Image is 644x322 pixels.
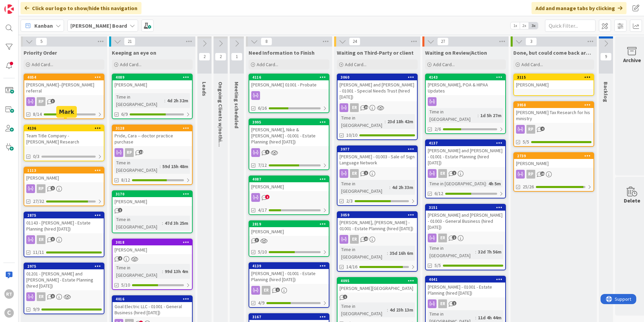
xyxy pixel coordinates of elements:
[426,205,505,211] div: 3151
[476,248,503,256] div: 32d 7h 56m
[426,283,505,297] div: [PERSON_NAME] - 01001 - Estate Planning (hired [DATE])
[452,235,456,240] span: 2
[4,289,14,299] div: RT
[139,150,143,154] span: 12
[337,218,417,233] div: [PERSON_NAME], [PERSON_NAME] - 01001 - Estate Planning (hired [DATE])
[125,148,134,157] div: RP
[24,184,104,193] div: RP
[120,61,141,68] span: Add Card...
[452,301,456,305] span: 2
[514,74,593,80] div: 3115
[112,191,192,197] div: 3170
[517,103,593,107] div: 3958
[249,80,329,89] div: [PERSON_NAME] 01001 - Probate
[249,221,329,227] div: 2819
[252,75,329,80] div: 4116
[162,219,163,227] span: :
[116,126,192,131] div: 3128
[258,248,267,256] span: 5/10
[121,281,130,289] span: 5/10
[24,125,104,161] a: 4136Team Title Company - [PERSON_NAME] Research0/3
[112,74,192,80] div: 4089
[199,53,210,61] span: 2
[252,120,329,125] div: 3995
[112,148,192,157] div: RP
[59,109,74,115] h5: Mark
[112,296,192,302] div: 4016
[452,171,456,175] span: 2
[249,263,329,269] div: 4139
[249,74,329,89] div: 4116[PERSON_NAME] 01001 - Probate
[346,263,357,270] span: 14/16
[24,292,104,301] div: ER
[112,239,193,290] a: 3018[PERSON_NAME]Time in [GEOGRAPHIC_DATA]:99d 13h 4m5/10
[27,264,104,269] div: 2975
[426,299,505,308] div: ER
[513,49,594,56] span: Done, but could come back around
[337,284,417,293] div: [PERSON_NAME][GEOGRAPHIC_DATA]
[514,153,593,159] div: 2739
[24,263,104,269] div: 2975
[201,82,208,96] span: Leads
[265,150,269,154] span: 5
[115,159,160,174] div: Time in [GEOGRAPHIC_DATA]
[526,170,535,179] div: RP
[434,190,443,197] span: 6/12
[33,111,42,118] span: 8/14
[249,119,329,146] div: 3995[PERSON_NAME], Nike & [PERSON_NAME] - 01001 - Estate Planning (hired [DATE])
[116,75,192,80] div: 4089
[24,131,104,146] div: Team Title Company - [PERSON_NAME] Research
[249,176,329,191] div: 4087[PERSON_NAME]
[116,297,192,301] div: 4016
[364,171,368,175] span: 1
[249,220,329,257] a: 2819[PERSON_NAME]5/10
[364,105,368,109] span: 15
[116,192,192,196] div: 3170
[386,118,415,125] div: 23d 18h 42m
[258,299,264,306] span: 4/9
[517,75,593,80] div: 3115
[341,75,417,80] div: 3060
[341,147,417,152] div: 3977
[34,22,53,30] span: Kanban
[525,37,537,46] span: 3
[429,75,505,80] div: 4143
[521,61,543,68] span: Add Card...
[523,138,529,145] span: 5/5
[426,80,505,95] div: [PERSON_NAME], POA & HIPAA Updates
[475,314,476,321] span: :
[426,276,505,297] div: 4041[PERSON_NAME] - 01001 - Estate Planning (hired [DATE])
[27,126,104,131] div: 4136
[116,240,192,245] div: 3018
[24,218,104,233] div: 01143 - [PERSON_NAME] - Estate Planning (hired [DATE])
[600,53,612,61] span: 9
[337,152,417,167] div: [PERSON_NAME] - 01003 - Sale of Sign Language Network
[390,184,415,191] div: 4d 2h 33m
[438,299,447,308] div: ER
[346,197,353,205] span: 2/3
[164,97,165,104] span: :
[514,102,593,108] div: 3958
[24,212,104,233] div: 287501143 - [PERSON_NAME] - Estate Planning (hired [DATE])
[160,163,161,170] span: :
[4,4,14,14] img: Visit kanbanzone.com
[514,74,593,89] div: 3115[PERSON_NAME]
[70,22,127,29] b: [PERSON_NAME] Board
[387,306,388,314] span: :
[24,263,104,290] div: 297501201 - [PERSON_NAME] and [PERSON_NAME] - Estate Planning (hired [DATE])
[514,125,593,134] div: RP
[27,168,104,173] div: 1113
[433,61,455,68] span: Add Card...
[252,264,329,268] div: 4139
[364,237,368,241] span: 13
[112,125,192,131] div: 3128
[249,74,329,113] a: 4116[PERSON_NAME] 01001 - Probate6/16
[350,103,359,112] div: ER
[520,22,529,29] span: 2x
[252,177,329,182] div: 4087
[24,80,104,95] div: [PERSON_NAME]--[PERSON_NAME] referral
[514,102,593,123] div: 3958[PERSON_NAME] Tax Research for his ministry
[262,286,270,295] div: ER
[349,37,360,46] span: 24
[112,191,192,206] div: 3170[PERSON_NAME]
